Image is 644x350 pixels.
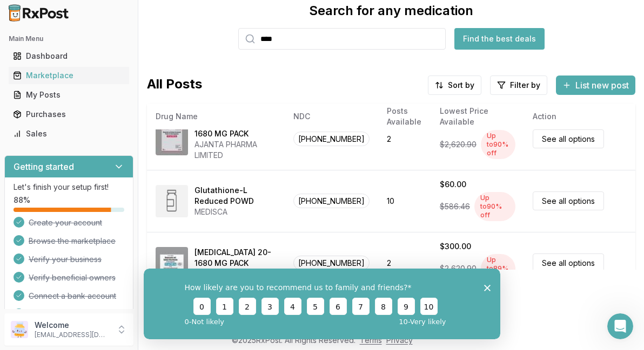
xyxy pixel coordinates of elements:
button: Marketplace [4,67,133,84]
h2: Main Menu [9,35,129,43]
a: My Posts [9,85,129,105]
span: Create your account [29,217,102,228]
div: Marketplace [13,70,125,81]
a: Purchases [9,105,129,124]
img: Omeprazole-Sodium Bicarbonate 20-1680 MG PACK [156,247,188,279]
p: Let's finish your setup first! [14,182,124,193]
div: [MEDICAL_DATA] 20-1680 MG PACK [194,247,276,269]
button: Find the best deals [454,28,545,50]
p: [EMAIL_ADDRESS][DOMAIN_NAME] [35,331,110,339]
span: [PHONE_NUMBER] [293,256,370,270]
div: Up to 89 % off [481,254,515,283]
span: [PHONE_NUMBER] [293,194,370,208]
div: Search for any medication [309,2,473,19]
iframe: Survey from RxPost [144,269,500,339]
div: MEDISCA [194,207,276,217]
p: Welcome [35,320,110,331]
button: List new post [556,76,635,95]
div: Glutathione-L Reduced POWD [194,185,276,207]
img: RxPost Logo [4,4,73,22]
td: 2 [378,108,431,170]
a: Sales [9,124,129,143]
th: NDC [285,104,378,129]
img: Glutathione-L Reduced POWD [156,185,188,217]
a: See all options [533,129,604,148]
iframe: Intercom live chat [607,313,633,339]
th: Posts Available [378,104,431,129]
span: Verify your business [29,254,102,265]
span: Connect a bank account [29,291,116,301]
div: $60.00 [440,179,466,190]
th: Action [524,104,635,129]
span: $586.46 [440,201,470,212]
div: Sales [13,128,125,139]
div: Up to 90 % off [481,130,515,159]
span: Verify beneficial owners [29,272,116,283]
img: User avatar [11,321,28,338]
span: Filter by [510,80,540,91]
div: Up to 90 % off [474,192,515,221]
a: List new post [556,81,635,92]
td: 2 [378,232,431,294]
th: Drug Name [147,104,285,129]
button: Filter by [490,76,547,95]
button: Purchases [4,106,133,123]
th: Lowest Price Available [431,104,524,129]
a: Dashboard [9,46,129,66]
a: Privacy [386,335,413,345]
div: Dashboard [13,51,125,61]
span: All Posts [147,76,202,95]
button: Dashboard [4,47,133,65]
a: Terms [360,335,382,345]
span: List new post [575,79,629,92]
a: See all options [533,191,604,210]
button: My Posts [4,86,133,104]
img: Omeprazole-Sodium Bicarbonate 40-1680 MG PACK [156,123,188,155]
span: $2,620.90 [440,139,477,150]
button: Sales [4,125,133,142]
div: My Posts [13,90,125,100]
td: 10 [378,170,431,232]
h3: Getting started [14,160,74,173]
a: See all options [533,253,604,272]
span: $2,620.90 [440,263,477,274]
div: $300.00 [440,241,471,252]
span: Browse the marketplace [29,236,116,246]
span: [PHONE_NUMBER] [293,132,370,146]
span: Sort by [448,80,474,91]
div: Purchases [13,109,125,120]
a: Marketplace [9,66,129,85]
button: Sort by [428,76,481,95]
div: AJANTA PHARMA LIMITED [194,139,276,161]
span: 88 % [14,195,30,205]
